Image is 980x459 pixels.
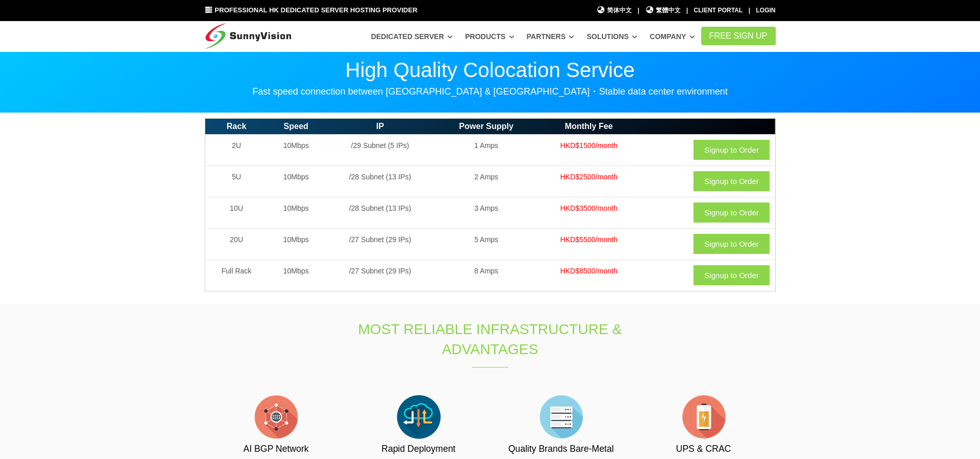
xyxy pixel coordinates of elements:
p: Fast speed connection between [GEOGRAPHIC_DATA] & [GEOGRAPHIC_DATA]・Stable data center environment [205,85,776,98]
h3: UPS & CRAC [648,443,760,455]
th: Monthly Fee [537,119,642,135]
a: Signup to Order [693,234,770,254]
span: HKD$5500/month [560,235,617,244]
a: Login [756,7,776,14]
span: HKD$8500/month [560,267,617,275]
img: flat-cloud-in-out.png [393,391,444,443]
a: Dedicated Server [371,27,453,46]
td: 10Mbps [268,134,324,166]
a: Signup to Order [693,171,770,191]
span: Professional HK Dedicated Server Hosting Provider [215,6,417,14]
a: Signup to Order [693,265,770,285]
li: | [686,6,688,15]
li: | [637,6,639,15]
a: Signup to Order [693,140,770,160]
td: 2 Amps [436,166,537,197]
td: /29 Subnet (5 IPs) [324,134,436,166]
a: Client Portal [694,7,743,14]
span: HKD$2500/month [560,173,617,181]
a: FREE Sign Up [701,27,776,45]
td: 10Mbps [268,228,324,260]
h3: Rapid Deployment [363,443,475,455]
a: 繁體中文 [645,6,681,15]
th: IP [324,119,436,135]
td: 20U [205,228,268,260]
a: Products [465,27,514,46]
td: /28 Subnet (13 IPs) [324,197,436,228]
a: Partners [527,27,575,46]
td: 10Mbps [268,166,324,197]
h1: Most Reliable Infrastructure & Advantages [319,319,662,359]
li: | [749,6,750,15]
img: flat-battery.png [678,391,729,443]
td: 3 Amps [436,197,537,228]
td: 2U [205,134,268,166]
span: HKD$3500/month [560,204,617,212]
a: Company [650,27,695,46]
p: High Quality Colocation Service [205,60,776,80]
a: Solutions [586,27,637,46]
a: Signup to Order [693,203,770,223]
td: 5U [205,166,268,197]
h3: Quality Brands Bare-Metal [505,443,617,455]
h3: AI BGP Network [220,443,332,455]
a: 简体中文 [597,6,632,15]
td: 1 Amps [436,134,537,166]
td: /28 Subnet (13 IPs) [324,166,436,197]
th: Rack [205,119,268,135]
td: Full Rack [205,260,268,291]
td: 10Mbps [268,260,324,291]
td: 5 Amps [436,228,537,260]
th: Power Supply [436,119,537,135]
td: 8 Amps [436,260,537,291]
td: /27 Subnet (29 IPs) [324,228,436,260]
th: Speed [268,119,324,135]
img: flat-server-alt.png [536,391,587,443]
td: 10Mbps [268,197,324,228]
td: 10U [205,197,268,228]
img: flat-internet.png [251,391,302,443]
span: HKD$1500/month [560,141,617,150]
td: /27 Subnet (29 IPs) [324,260,436,291]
